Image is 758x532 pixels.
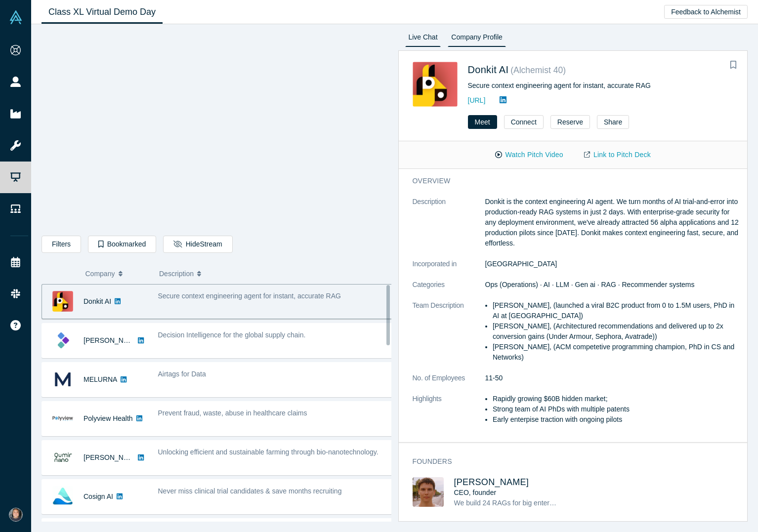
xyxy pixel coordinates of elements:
[52,447,73,468] img: Qumir Nano's Logo
[413,300,485,373] dt: Team Description
[468,64,509,75] a: Donkit AI
[597,115,629,129] button: Share
[52,486,73,507] img: Cosign AI's Logo
[413,62,458,107] img: Donkit AI's Logo
[52,369,73,390] img: MELURNA's Logo
[405,31,441,47] a: Live Chat
[413,197,485,259] dt: Description
[493,342,741,363] li: [PERSON_NAME], (ACM competetive programming champion, PhD in CS and Networks)
[468,96,486,104] a: [URL]
[158,487,342,495] span: Never miss clinical trial candidates & save months recruiting
[413,477,444,507] img: Mikhail Baklanov's Profile Image
[454,489,497,496] span: CEO, founder
[158,370,206,378] span: Airtags for Data
[9,10,23,24] img: Alchemist Vault Logo
[413,259,485,280] dt: Incorporated in
[158,448,379,456] span: Unlocking efficient and sustainable farming through bio-nanotechnology.
[84,453,140,461] a: [PERSON_NAME]
[42,236,81,253] button: Filters
[510,65,566,75] small: ( Alchemist 40 )
[413,280,485,300] dt: Categories
[493,300,741,321] li: [PERSON_NAME], (launched a viral B2C product from 0 to 1.5M users, PhD in AI at [GEOGRAPHIC_DATA])
[42,0,163,24] a: Class XL Virtual Demo Day
[468,81,734,91] div: Secure context engineering agent for instant, accurate RAG
[84,414,133,422] a: Polyview Health
[52,408,73,429] img: Polyview Health's Logo
[84,297,111,305] a: Donkit AI
[158,409,307,417] span: Prevent fraud, waste, abuse in healthcare claims
[84,492,113,500] a: Cosign AI
[664,5,748,19] button: Feedback to Alchemist
[159,263,384,284] button: Description
[448,31,505,47] a: Company Profile
[158,331,306,339] span: Decision Intelligence for the global supply chain.
[493,404,741,414] li: Strong team of AI PhDs with multiple patents
[493,394,741,404] li: Rapidly growing $60B hidden market;
[726,58,740,72] button: Bookmark
[158,292,341,300] span: Secure context engineering agent for instant, accurate RAG
[52,330,73,351] img: Kimaru AI's Logo
[42,32,391,228] iframe: Alchemist Class XL Demo Day: Vault
[493,414,741,425] li: Early enterpise traction with ongoing pilots
[485,281,695,288] span: Ops (Operations) · AI · LLM · Gen ai · RAG · Recommender systems
[85,263,149,284] button: Company
[52,291,73,312] img: Donkit AI's Logo
[163,236,232,253] button: HideStream
[413,373,485,394] dt: No. of Employees
[485,146,574,164] button: Watch Pitch Video
[454,477,529,487] a: [PERSON_NAME]
[485,373,741,383] dd: 11-50
[85,263,115,284] span: Company
[84,336,140,344] a: [PERSON_NAME]
[88,236,156,253] button: Bookmarked
[485,259,741,269] dd: [GEOGRAPHIC_DATA]
[468,115,497,129] button: Meet
[485,197,741,248] p: Donkit is the context engineering AI agent. We turn months of AI trial-and-error into production-...
[84,375,117,383] a: MELURNA
[413,394,485,435] dt: Highlights
[413,456,727,467] h3: Founders
[9,508,23,522] img: Jason Hwang's Account
[159,263,194,284] span: Description
[493,321,741,342] li: [PERSON_NAME], (Architectured recommendations and delivered up to 2x conversion gains (Under Armo...
[574,146,661,164] a: Link to Pitch Deck
[550,115,590,129] button: Reserve
[504,115,544,129] button: Connect
[413,176,727,186] h3: overview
